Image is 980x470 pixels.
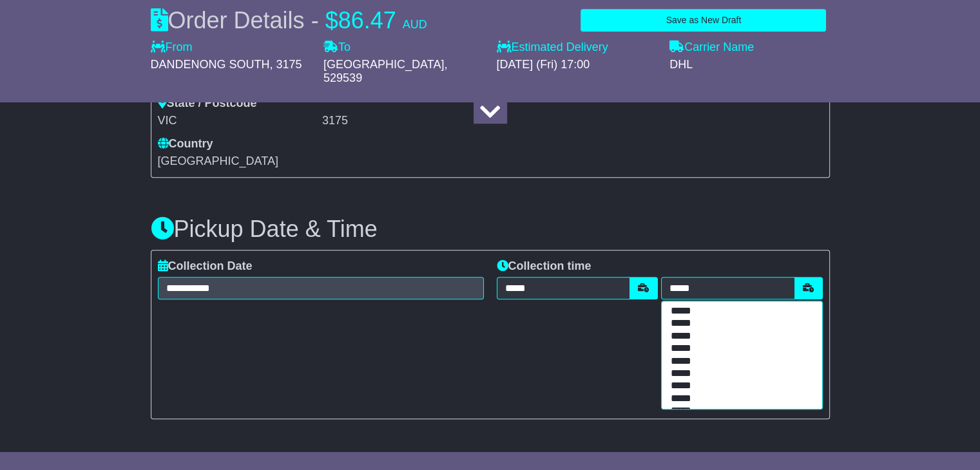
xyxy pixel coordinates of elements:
span: [GEOGRAPHIC_DATA] [323,58,444,71]
button: Save as New Draft [581,9,826,32]
label: From [151,41,193,55]
span: AUD [403,18,427,31]
div: [DATE] (Fri) 17:00 [497,58,657,72]
div: Order Details - [151,6,427,34]
span: 86.47 [338,7,396,33]
label: State / Postcode [158,97,257,111]
label: Estimated Delivery [497,41,657,55]
span: DANDENONG SOUTH [151,58,270,71]
label: To [323,41,351,55]
label: Country [158,137,213,151]
div: VIC [158,114,319,128]
label: Collection time [497,259,591,274]
span: , 529539 [323,58,447,85]
span: $ [325,7,338,33]
label: Carrier Name [669,41,754,55]
label: Collection Date [158,259,253,274]
span: [GEOGRAPHIC_DATA] [158,155,278,167]
h3: Pickup Date & Time [151,216,830,242]
span: , 3175 [270,58,302,71]
div: DHL [669,58,830,72]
